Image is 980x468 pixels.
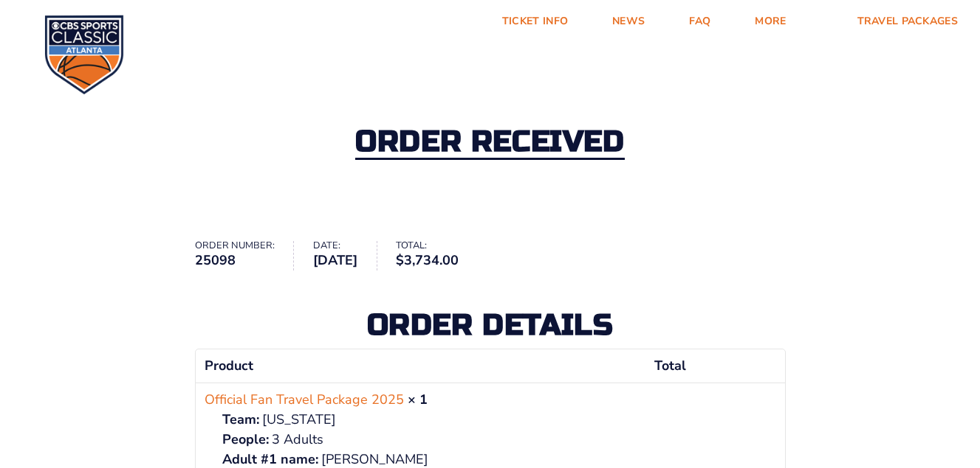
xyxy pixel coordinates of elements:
strong: × 1 [408,391,428,408]
p: 3 Adults [222,430,637,450]
h2: Order received [355,127,624,160]
bdi: 3,734.00 [396,251,459,269]
p: [US_STATE] [222,410,637,430]
a: Official Fan Travel Package 2025 [205,390,404,410]
strong: People: [222,430,269,450]
strong: [DATE] [313,251,357,270]
img: CBS Sports Classic [44,15,124,94]
th: Total [645,349,784,383]
li: Date: [313,241,377,270]
li: Total: [396,241,478,270]
li: Order number: [195,241,295,270]
span: $ [396,251,404,269]
th: Product [196,349,646,383]
strong: 25098 [195,251,275,270]
h2: Order details [195,310,786,340]
strong: Team: [222,410,259,430]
